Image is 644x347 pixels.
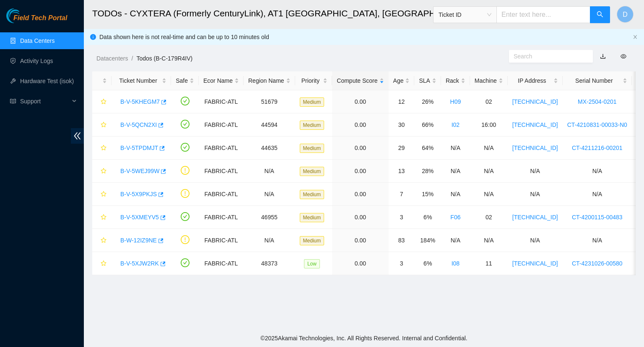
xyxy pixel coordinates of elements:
td: 0.00 [332,183,388,206]
span: exclamation-circle [181,235,190,244]
td: 28% [414,160,441,183]
span: check-circle [181,97,190,105]
td: FABRIC-ATL [199,252,244,275]
td: 7 [389,183,415,206]
td: 0.00 [332,90,388,113]
button: close [633,34,638,40]
span: check-circle [181,212,190,221]
td: 12 [389,90,415,113]
a: Hardware Test (isok) [20,78,74,84]
td: N/A [508,183,563,206]
span: Ticket ID [439,8,491,21]
td: N/A [508,160,563,183]
td: 66% [414,113,441,137]
span: star [101,168,106,175]
a: CT-4210831-00033-N0 [567,121,627,128]
td: 3 [389,206,415,229]
span: star [101,99,106,105]
span: Medium [300,167,325,176]
td: N/A [441,229,470,252]
span: Medium [300,121,325,130]
button: star [97,164,107,178]
td: 3 [389,252,415,275]
span: read [10,98,16,104]
span: double-left [71,128,84,144]
td: 02 [470,206,508,229]
td: N/A [441,183,470,206]
td: N/A [244,183,295,206]
span: Medium [300,97,325,107]
td: 64% [414,137,441,160]
td: FABRIC-ATL [199,90,244,113]
a: B-V-5X9PKJS [120,191,157,197]
span: Medium [300,236,325,245]
td: 0.00 [332,229,388,252]
td: 0.00 [332,252,388,275]
a: H09 [450,98,461,105]
a: B-V-5XMEYV5 [120,214,159,221]
button: star [97,118,107,131]
span: star [101,122,106,129]
span: Medium [300,190,325,199]
span: exclamation-circle [181,166,190,175]
span: star [101,191,106,198]
td: 15% [414,183,441,206]
td: FABRIC-ATL [199,137,244,160]
td: 83 [389,229,415,252]
a: [TECHNICAL_ID] [512,121,558,128]
td: N/A [563,160,632,183]
td: N/A [563,183,632,206]
a: [TECHNICAL_ID] [512,145,558,151]
td: N/A [441,137,470,160]
span: star [101,237,106,244]
button: star [97,187,107,201]
td: 0.00 [332,113,388,137]
td: N/A [508,229,563,252]
button: search [590,6,610,23]
td: 30 [389,113,415,137]
a: CT-4211216-00201 [572,145,623,151]
span: Medium [300,213,325,222]
span: check-circle [181,258,190,267]
button: star [97,141,107,155]
td: N/A [470,160,508,183]
a: CT-4231026-00580 [572,260,623,267]
span: star [101,260,106,267]
button: star [97,234,107,247]
span: close [633,34,638,39]
td: 16:00 [470,113,508,137]
a: F06 [450,214,460,221]
a: I08 [452,260,460,267]
footer: © 2025 Akamai Technologies, Inc. All Rights Reserved. Internal and Confidential. [84,329,644,347]
img: Akamai Technologies [6,8,42,23]
a: MX-2504-0201 [578,98,617,105]
td: 11 [470,252,508,275]
td: 26% [414,90,441,113]
td: 184% [414,229,441,252]
td: 0.00 [332,160,388,183]
td: FABRIC-ATL [199,229,244,252]
td: 44594 [244,113,295,137]
td: 6% [414,252,441,275]
td: 48373 [244,252,295,275]
a: download [600,53,606,60]
a: Datacenters [96,55,128,62]
a: CT-4200115-00483 [572,214,623,221]
td: N/A [244,229,295,252]
input: Search [514,52,582,61]
td: N/A [470,229,508,252]
span: / [131,55,133,62]
button: download [594,50,612,63]
td: 46955 [244,206,295,229]
td: N/A [244,160,295,183]
span: star [101,214,106,221]
span: Support [20,93,70,110]
td: 6% [414,206,441,229]
a: B-V-5QCN2XI [120,121,157,128]
td: 0.00 [332,137,388,160]
a: [TECHNICAL_ID] [512,214,558,221]
td: 51679 [244,90,295,113]
a: B-W-12IZ9NE [120,237,157,244]
a: [TECHNICAL_ID] [512,260,558,267]
span: Field Tech Portal [13,14,67,22]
